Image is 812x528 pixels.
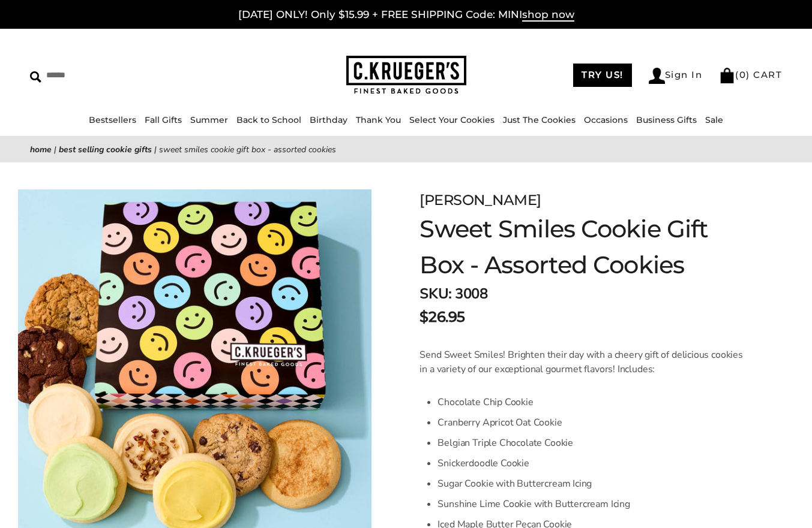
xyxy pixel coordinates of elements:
[503,114,576,125] a: Just The Cookies
[30,143,782,156] nav: breadcrumbs
[719,68,735,83] img: Bag
[310,114,347,125] a: Birthday
[145,114,182,125] a: Fall Gifts
[420,211,752,283] h1: Sweet Smiles Cookie Gift Box - Assorted Cookies
[573,64,632,87] a: TRY US!
[356,114,401,125] a: Thank You
[438,412,748,433] li: Cranberry Apricot Oat Cookie
[584,114,628,125] a: Occasions
[154,144,157,155] span: |
[649,68,665,84] img: Account
[420,189,752,211] div: [PERSON_NAME]
[438,494,748,514] li: Sunshine Lime Cookie with Buttercream Icing
[455,284,487,303] span: 3008
[438,392,748,412] li: Chocolate Chip Cookie
[649,68,703,84] a: Sign In
[346,56,466,95] img: C.KRUEGER'S
[409,114,495,125] a: Select Your Cookies
[238,8,574,22] a: [DATE] ONLY! Only $15.99 + FREE SHIPPING Code: MINIshop now
[719,69,782,80] a: (0) CART
[236,114,301,125] a: Back to School
[438,473,748,494] li: Sugar Cookie with Buttercream Icing
[89,114,136,125] a: Bestsellers
[705,114,723,125] a: Sale
[30,71,41,83] img: Search
[522,8,574,22] span: shop now
[30,66,205,85] input: Search
[30,144,52,155] a: Home
[190,114,228,125] a: Summer
[54,144,56,155] span: |
[636,114,697,125] a: Business Gifts
[438,433,748,453] li: Belgian Triple Chocolate Cookie
[739,69,747,80] span: 0
[159,144,336,155] span: Sweet Smiles Cookie Gift Box - Assorted Cookies
[59,144,152,155] a: Best Selling Cookie Gifts
[420,284,451,303] strong: SKU:
[438,453,748,473] li: Snickerdoodle Cookie
[420,348,748,376] p: Send Sweet Smiles! Brighten their day with a cheery gift of delicious cookies in a variety of our...
[420,306,465,328] span: $26.95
